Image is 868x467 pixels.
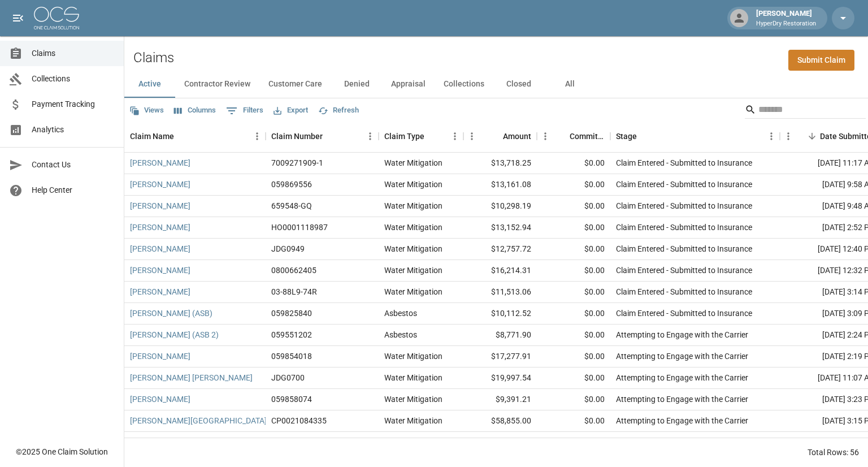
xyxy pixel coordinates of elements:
div: Claim Entered - Submitted to Insurance [616,436,752,448]
div: JDG0700 [271,372,305,383]
button: Sort [323,128,338,144]
div: $8,771.90 [463,325,537,346]
div: Asbestos [384,308,417,319]
div: Water Mitigation [384,157,442,168]
button: Closed [493,71,544,98]
div: $58,855.00 [463,410,537,432]
div: Committed Amount [537,120,610,152]
a: [PERSON_NAME] [130,179,190,190]
img: ocs-logo-white-transparent.png [34,7,79,29]
div: Water Mitigation [384,265,442,276]
div: $17,277.91 [463,346,537,367]
div: Claim Entered - Submitted to Insurance [616,222,752,233]
button: Menu [463,128,480,145]
div: Claim Entered - Submitted to Insurance [616,157,752,168]
div: 659548-GQ [271,200,312,211]
button: Sort [424,128,440,144]
div: $10,298.19 [463,196,537,217]
button: Menu [780,128,797,145]
button: Sort [174,128,190,144]
a: [PERSON_NAME] [130,200,190,211]
div: $0.00 [537,260,610,282]
button: Denied [331,71,382,98]
div: JDG0949 [271,243,305,254]
div: $0.00 [537,196,610,217]
a: Submit Claim [788,50,854,71]
div: 059869556 [271,179,312,190]
div: $0.00 [537,217,610,239]
div: Stage [616,120,637,152]
div: Claim Name [130,120,174,152]
div: Water Mitigation [384,200,442,211]
div: 03-88L9-74R [271,286,317,297]
div: Attempting to Engage with the Carrier [616,415,748,426]
a: [PERSON_NAME] [PERSON_NAME] [130,372,253,383]
div: Search [745,101,866,121]
div: Water Mitigation [384,436,442,448]
div: © 2025 One Claim Solution [16,446,108,457]
div: $0.00 [537,239,610,260]
div: Claim Entered - Submitted to Insurance [616,200,752,211]
div: Claim Number [271,120,323,152]
div: $19,997.54 [463,367,537,389]
a: [PERSON_NAME] [130,222,190,233]
button: Collections [435,71,493,98]
button: Refresh [315,102,362,119]
div: Claim Entered - Submitted to Insurance [616,265,752,276]
div: Asbestos [384,329,417,340]
button: Export [271,102,311,119]
div: $16,214.31 [463,260,537,282]
div: HO0001118987 [271,222,328,233]
div: Claim Entered - Submitted to Insurance [616,243,752,254]
div: $0.00 [537,367,610,389]
button: Select columns [171,102,219,119]
button: Active [124,71,175,98]
div: Claim Entered - Submitted to Insurance [616,179,752,190]
button: Sort [804,128,820,144]
div: Amount [503,120,531,152]
a: [PERSON_NAME][GEOGRAPHIC_DATA] [130,415,267,426]
div: Water Mitigation [384,372,442,383]
div: 059854018 [271,351,312,362]
div: Total Rows: 56 [808,447,859,458]
button: Contractor Review [175,71,259,98]
a: [PERSON_NAME] [130,157,190,168]
div: Claim Entered - Submitted to Insurance [616,286,752,297]
span: Collections [32,73,115,85]
a: [PERSON_NAME] [130,286,190,297]
div: $0.00 [537,325,610,346]
a: [PERSON_NAME] [130,394,190,405]
div: Water Mitigation [384,415,442,426]
div: $11,513.06 [463,282,537,303]
div: $0.00 [537,432,610,453]
a: [PERSON_NAME] [130,243,190,254]
button: open drawer [7,7,29,29]
span: Help Center [32,184,115,196]
div: CP0021084335 [271,415,327,426]
button: Menu [249,128,266,145]
div: $13,718.25 [463,153,537,174]
div: Water Mitigation [384,222,442,233]
div: $0.00 [537,303,610,325]
div: $0.00 [537,174,610,196]
div: $0.00 [537,389,610,410]
button: Menu [537,128,554,145]
button: All [544,71,595,98]
div: Attempting to Engage with the Carrier [616,351,748,362]
div: Attempting to Engage with the Carrier [616,329,748,340]
div: Claim Type [379,120,463,152]
button: Menu [763,128,780,145]
span: Contact Us [32,159,115,171]
a: [PERSON_NAME] [130,351,190,362]
div: Committed Amount [570,120,605,152]
div: Attempting to Engage with the Carrier [616,394,748,405]
a: [PERSON_NAME] [130,265,190,276]
button: Sort [487,128,503,144]
div: $0.00 [537,346,610,367]
div: $10,112.52 [463,303,537,325]
div: Water Mitigation [384,394,442,405]
div: Stage [610,120,780,152]
span: Claims [32,47,115,59]
span: Analytics [32,124,115,136]
div: 0800662405 [271,265,316,276]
